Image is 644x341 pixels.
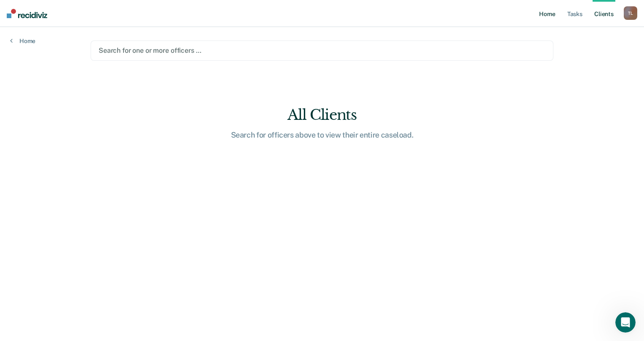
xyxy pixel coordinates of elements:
iframe: Intercom live chat [615,312,636,333]
img: Recidiviz [7,9,47,18]
button: TL [624,6,637,20]
div: T L [624,6,637,20]
a: Home [10,37,35,45]
div: Search for officers above to view their entire caseload. [187,130,457,140]
div: All Clients [187,106,457,124]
